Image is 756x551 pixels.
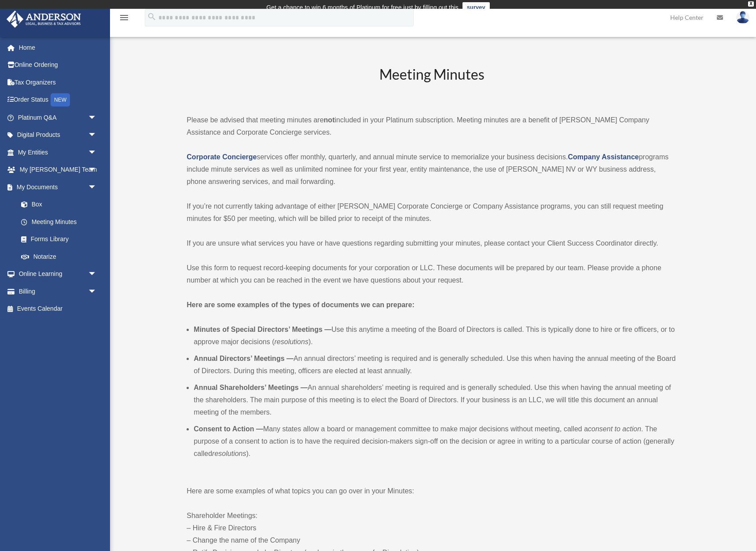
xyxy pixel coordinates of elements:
[88,161,106,179] span: arrow_drop_down
[4,11,84,28] img: Anderson Advisors Platinum Portal
[187,485,677,497] p: Here are some examples of what topics you can go over in your Minutes:
[187,65,677,101] h2: Meeting Minutes
[187,151,677,188] p: services offer monthly, quarterly, and annual minute service to memorialize your business decisio...
[568,153,639,161] a: Company Assistance
[194,326,331,333] b: Minutes of Special Directors’ Meetings —
[622,425,641,433] em: action
[6,73,110,91] a: Tax Organizers
[6,39,110,56] a: Home
[6,91,110,109] a: Order StatusNEW
[12,213,106,231] a: Meeting Minutes
[187,114,677,139] p: Please be advised that meeting minutes are included in your Platinum subscription. Meeting minute...
[275,338,308,345] em: resolutions
[462,2,490,13] a: survey
[147,12,157,22] i: search
[6,56,110,74] a: Online Ordering
[187,237,677,250] p: If you are unsure what services you have or have questions regarding submitting your minutes, ple...
[588,425,620,433] em: consent to
[6,161,110,179] a: My [PERSON_NAME] Teamarrow_drop_down
[748,1,754,7] div: close
[194,355,294,362] b: Annual Directors’ Meetings —
[187,262,677,287] p: Use this form to request record-keeping documents for your corporation or LLC. These documents wi...
[119,12,129,23] i: menu
[194,425,263,433] b: Consent to Action —
[119,15,129,23] a: menu
[88,265,106,283] span: arrow_drop_down
[6,283,110,300] a: Billingarrow_drop_down
[194,382,677,419] li: An annual shareholders’ meeting is required and is generally scheduled. Use this when having the ...
[6,178,110,196] a: My Documentsarrow_drop_down
[6,300,110,318] a: Events Calendar
[6,143,110,161] a: My Entitiesarrow_drop_down
[12,196,110,213] a: Box
[194,323,677,348] li: Use this anytime a meeting of the Board of Directors is called. This is typically done to hire or...
[88,143,106,162] span: arrow_drop_down
[51,93,70,107] div: NEW
[194,384,308,391] b: Annual Shareholders’ Meetings —
[12,248,110,265] a: Notarize
[187,153,257,161] a: Corporate Concierge
[6,265,110,283] a: Online Learningarrow_drop_down
[194,423,677,460] li: Many states allow a board or management committee to make major decisions without meeting, called...
[6,126,110,144] a: Digital Productsarrow_drop_down
[736,11,749,24] img: User Pic
[266,2,459,13] div: Get a chance to win 6 months of Platinum for free just by filling out this
[324,116,335,124] strong: not
[88,283,106,301] span: arrow_drop_down
[194,353,677,377] li: An annual directors’ meeting is required and is generally scheduled. Use this when having the ann...
[187,301,415,309] strong: Here are some examples of the types of documents we can prepare:
[212,450,246,457] em: resolutions
[12,231,110,248] a: Forms Library
[88,109,106,127] span: arrow_drop_down
[88,126,106,144] span: arrow_drop_down
[187,200,677,225] p: If you’re not currently taking advantage of either [PERSON_NAME] Corporate Concierge or Company A...
[6,109,110,126] a: Platinum Q&Aarrow_drop_down
[88,178,106,196] span: arrow_drop_down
